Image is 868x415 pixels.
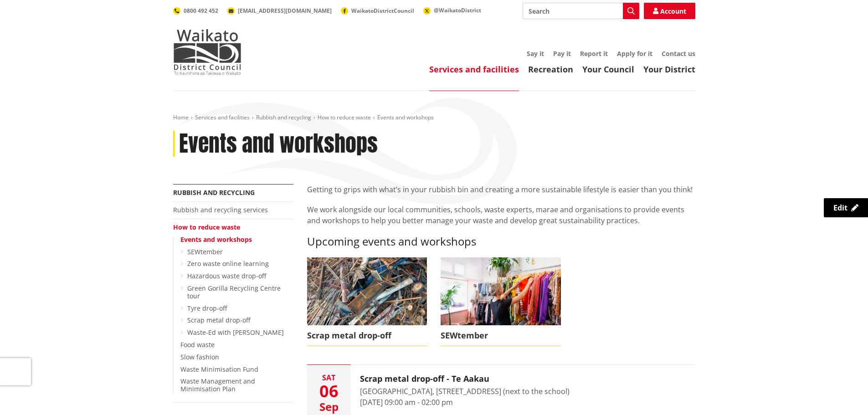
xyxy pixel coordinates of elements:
[180,377,255,393] a: Waste Management and Minimisation Plan
[582,64,634,75] a: Your Council
[434,6,481,14] span: @WaikatoDistrict
[187,316,250,324] a: Scrap metal drop-off
[553,49,571,58] a: Pay it
[187,328,284,337] a: Waste-Ed with [PERSON_NAME]
[662,49,695,58] a: Contact us
[441,257,561,346] a: SEWtember
[180,353,219,361] a: Slow fashion
[187,304,227,313] a: Tyre drop-off
[341,7,414,15] a: WaikatoDistrictCouncil
[173,205,268,214] a: Rubbish and recycling services
[643,64,695,75] a: Your District
[360,386,570,397] div: [GEOGRAPHIC_DATA], [STREET_ADDRESS] (next to the school)
[318,113,371,121] a: How to reduce waste
[528,64,573,75] a: Recreation
[307,204,695,226] p: We work alongside our local communities, schools, waste experts, marae and organisations to provi...
[360,397,453,407] time: [DATE] 09:00 am - 02:00 pm
[351,7,414,15] span: WaikatoDistrictCouncil
[187,259,269,268] a: Zero waste online learning
[644,3,695,19] a: Account
[195,113,250,121] a: Services and facilities
[307,184,695,195] p: Getting to grips with what’s in your rubbish bin and creating a more sustainable lifestyle is eas...
[307,235,695,248] h3: Upcoming events and workshops
[173,114,695,122] nav: breadcrumb
[307,383,351,400] div: 06
[307,401,351,412] div: Sep
[307,374,351,381] div: Sat
[187,247,223,256] a: SEWtember
[377,113,434,121] span: Events and workshops
[360,374,570,384] h3: Scrap metal drop-off - Te Aakau
[227,7,332,15] a: [EMAIL_ADDRESS][DOMAIN_NAME]
[187,284,281,300] a: Green Gorilla Recycling Centre tour
[423,6,481,14] a: @WaikatoDistrict
[180,340,215,349] a: Food waste
[173,223,240,231] a: How to reduce waste
[307,257,427,346] a: Scrap metal drop-off
[173,7,218,15] a: 0800 492 452
[173,29,241,75] img: Waikato District Council - Te Kaunihera aa Takiwaa o Waikato
[256,113,311,121] a: Rubbish and recycling
[238,7,332,15] span: [EMAIL_ADDRESS][DOMAIN_NAME]
[184,7,218,15] span: 0800 492 452
[441,257,561,325] img: SEWtember
[179,131,378,157] h1: Events and workshops
[824,198,868,217] a: Edit
[441,325,561,346] span: SEWtember
[307,257,427,325] img: Scrap metal
[173,113,189,121] a: Home
[187,272,266,280] a: Hazardous waste drop-off
[180,365,258,374] a: Waste Minimisation Fund
[307,325,427,346] span: Scrap metal drop-off
[429,64,519,75] a: Services and facilities
[523,3,639,19] input: Search input
[527,49,544,58] a: Say it
[173,188,255,197] a: Rubbish and recycling
[580,49,608,58] a: Report it
[833,203,847,213] span: Edit
[180,235,252,244] a: Events and workshops
[617,49,652,58] a: Apply for it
